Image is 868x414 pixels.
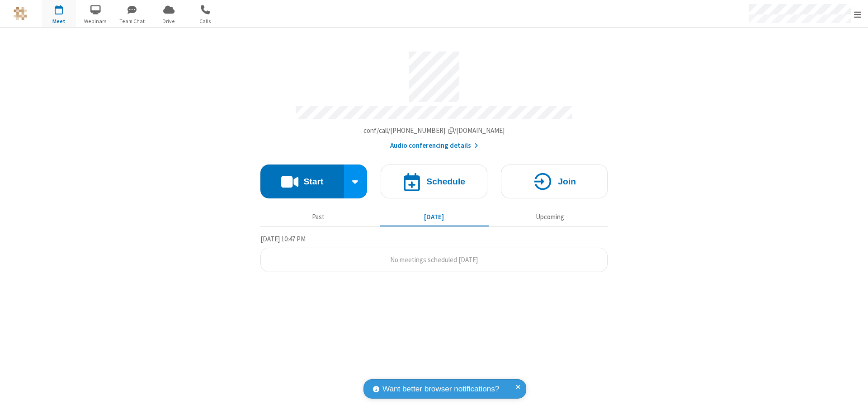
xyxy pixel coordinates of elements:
[189,17,222,25] span: Calls
[264,208,373,226] button: Past
[380,208,489,226] button: [DATE]
[390,255,478,264] span: No meetings scheduled [DATE]
[14,7,27,20] img: QA Selenium DO NOT DELETE OR CHANGE
[344,165,368,198] div: Start conference options
[381,165,487,198] button: Schedule
[115,17,149,25] span: Team Chat
[303,177,323,186] h4: Start
[495,208,604,226] button: Upcoming
[363,126,505,135] span: Copy my meeting room link
[260,234,608,273] section: Today's Meetings
[42,17,76,25] span: Meet
[390,141,478,151] button: Audio conferencing details
[152,17,186,25] span: Drive
[382,383,499,395] span: Want better browser notifications?
[363,126,505,136] button: Copy my meeting room linkCopy my meeting room link
[501,165,608,198] button: Join
[260,165,344,198] button: Start
[260,45,608,151] section: Account details
[558,177,576,186] h4: Join
[426,177,465,186] h4: Schedule
[79,17,113,25] span: Webinars
[260,235,306,243] span: [DATE] 10:47 PM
